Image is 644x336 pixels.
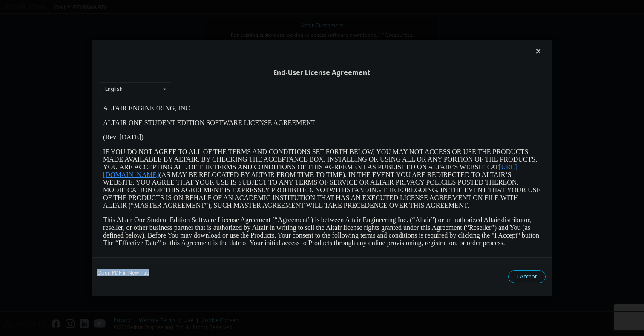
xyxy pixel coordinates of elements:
p: IF YOU DO NOT AGREE TO ALL OF THE TERMS AND CONDITIONS SET FORTH BELOW, YOU MAY NOT ACCESS OR USE... [3,47,441,108]
div: English [105,87,123,92]
p: ALTAIR ENGINEERING, INC. [3,3,441,11]
p: ALTAIR ONE STUDENT EDITION SOFTWARE LICENSE AGREEMENT [3,18,441,26]
button: I Accept [508,271,546,284]
p: (Rev. [DATE]) [3,32,441,40]
p: This Altair One Student Edition Software License Agreement (“Agreement”) is between Altair Engine... [3,115,441,146]
div: End-User License Agreement [100,69,544,77]
a: [URL][DOMAIN_NAME] [3,62,417,77]
a: Open PDF in New Tab [97,271,149,276]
